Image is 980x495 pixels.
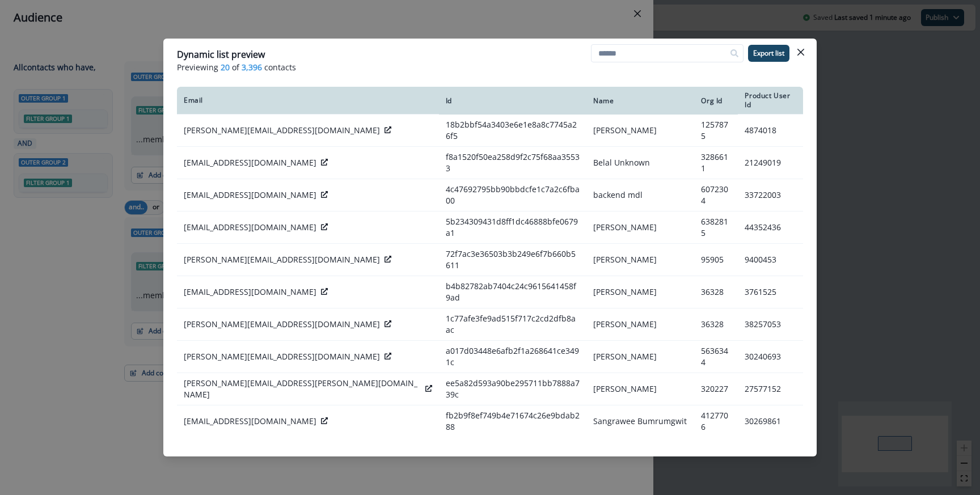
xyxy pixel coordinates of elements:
[439,405,587,437] td: fb2b9f8ef749b4e71674c26e9bdab288
[439,211,587,243] td: 5b234309431d8ff1dc46888bfe0679a1
[738,179,803,211] td: 33722003
[738,115,803,147] td: 4874018
[177,48,265,61] p: Dynamic list preview
[738,340,803,373] td: 30240693
[586,146,694,179] td: Belal Unknown
[694,276,738,308] td: 36328
[738,373,803,405] td: 27577152
[694,179,738,211] td: 6072304
[586,276,694,308] td: [PERSON_NAME]
[745,91,796,109] div: Product User Id
[792,43,810,61] button: Close
[694,373,738,405] td: 320227
[738,146,803,179] td: 21249019
[586,243,694,276] td: [PERSON_NAME]
[586,308,694,340] td: [PERSON_NAME]
[184,222,316,233] p: [EMAIL_ADDRESS][DOMAIN_NAME]
[439,115,587,147] td: 18b2bbf54a3403e6e1e8a8c7745a26f5
[748,45,789,62] button: Export list
[184,286,316,298] p: [EMAIL_ADDRESS][DOMAIN_NAME]
[586,373,694,405] td: [PERSON_NAME]
[184,157,316,168] p: [EMAIL_ADDRESS][DOMAIN_NAME]
[586,211,694,243] td: [PERSON_NAME]
[738,276,803,308] td: 3761525
[586,340,694,373] td: [PERSON_NAME]
[586,405,694,437] td: Sangrawee Bumrumgwit
[439,179,587,211] td: 4c47692795bb90bbdcfe1c7a2c6fba00
[446,96,580,105] div: Id
[439,146,587,179] td: f8a1520f50ea258d9f2c75f68aa35533
[701,96,731,105] div: Org Id
[439,276,587,308] td: b4b82782ab7404c24c9615641458f9ad
[439,373,587,405] td: ee5a82d593a90be295711bb7888a739c
[177,61,803,73] p: Previewing of contacts
[593,96,687,105] div: Name
[184,416,316,427] p: [EMAIL_ADDRESS][DOMAIN_NAME]
[184,319,380,330] p: [PERSON_NAME][EMAIL_ADDRESS][DOMAIN_NAME]
[694,405,738,437] td: 4127706
[439,340,587,373] td: a017d03448e6afb2f1a268641ce3491c
[184,189,316,201] p: [EMAIL_ADDRESS][DOMAIN_NAME]
[738,308,803,340] td: 38257053
[221,61,230,73] span: 20
[184,378,421,400] p: [PERSON_NAME][EMAIL_ADDRESS][PERSON_NAME][DOMAIN_NAME]
[738,211,803,243] td: 44352436
[738,405,803,437] td: 30269861
[738,243,803,276] td: 9400453
[694,146,738,179] td: 3286611
[586,179,694,211] td: backend mdl
[694,308,738,340] td: 36328
[586,115,694,147] td: [PERSON_NAME]
[184,96,432,105] div: Email
[694,211,738,243] td: 6382815
[184,351,380,362] p: [PERSON_NAME][EMAIL_ADDRESS][DOMAIN_NAME]
[694,115,738,147] td: 1257875
[184,125,380,136] p: [PERSON_NAME][EMAIL_ADDRESS][DOMAIN_NAME]
[439,308,587,340] td: 1c77afe3fe9ad515f717c2cd2dfb8aac
[439,243,587,276] td: 72f7ac3e36503b3b249e6f7b660b5611
[694,340,738,373] td: 5636344
[694,243,738,276] td: 95905
[242,61,262,73] span: 3,396
[753,49,784,57] p: Export list
[184,254,380,265] p: [PERSON_NAME][EMAIL_ADDRESS][DOMAIN_NAME]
